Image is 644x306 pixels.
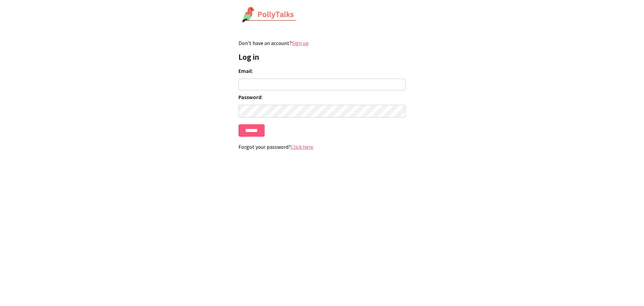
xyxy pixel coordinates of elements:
[238,143,406,150] p: Forgot your password?
[238,40,406,46] p: Don't have an account?
[238,94,406,100] label: Password:
[292,40,309,46] a: Sign up
[238,52,406,62] h1: Log in
[238,68,406,74] label: Email:
[291,143,313,150] a: Click here
[241,7,297,24] img: PollyTalks Logo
